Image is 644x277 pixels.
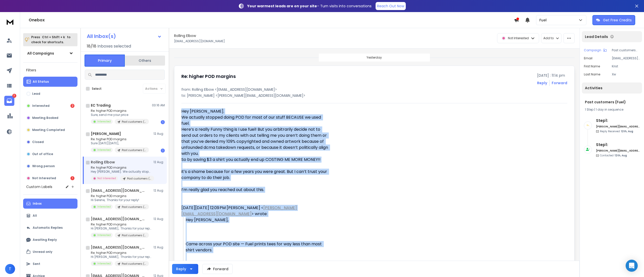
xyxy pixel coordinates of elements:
p: 12 Aug [153,189,165,193]
p: to: [PERSON_NAME] <[PERSON_NAME][EMAIL_ADDRESS][DOMAIN_NAME]> [181,93,567,98]
a: [PERSON_NAME][EMAIL_ADDRESS][DOMAIN_NAME] [181,205,297,217]
p: Wrong person [32,164,55,168]
span: 1 day in sequence [596,107,623,112]
p: Out of office [32,152,53,156]
h3: Filters [23,67,77,74]
button: Reply [172,264,198,274]
div: it’s a shame because for a few years you were great. But I can’t trust your company to do their job. [181,169,328,181]
div: 1 [161,149,165,153]
h1: Onebox [29,17,514,23]
h1: Rolling Elbow [174,33,196,38]
div: 2 [70,104,74,108]
p: Re: higher POD margins [91,251,151,255]
p: – Turn visits into conversations [247,4,372,9]
p: Email [584,56,592,60]
p: 12 Aug [153,245,165,249]
p: First Name [584,64,600,68]
button: Sent [23,259,77,269]
button: Out of office [23,149,77,159]
p: Past customers (Fuel) [122,205,146,209]
p: Not Interested [32,176,56,180]
h1: EC Trading [91,103,111,108]
h1: All Campaigns [27,51,54,56]
h6: [PERSON_NAME][EMAIL_ADDRESS][DOMAIN_NAME] [596,149,640,153]
p: Interested [32,104,50,108]
p: [EMAIL_ADDRESS][DOMAIN_NAME] [174,39,225,43]
h1: [EMAIL_ADDRESS][DOMAIN_NAME] [91,245,146,250]
p: Campaign [584,48,601,52]
div: So by saving $3 a shirt you actually end up COSTING ME MORE MONEY!! [181,157,328,163]
p: Re: higher POD margins [91,137,149,141]
div: Forward [552,80,567,85]
button: Get Free Credits [592,15,635,25]
p: Not Interested [97,176,116,180]
div: Activities [582,82,642,94]
p: [EMAIL_ADDRESS][DOMAIN_NAME] [612,56,640,60]
label: Select [92,87,102,91]
p: Xw [612,72,640,76]
span: 18 / 18 [87,43,96,49]
strong: Your warmest leads are on your site [247,4,317,9]
p: Past customers (Fuel) [122,262,146,266]
p: Re: higher POD margins [91,166,151,170]
p: Add to [543,36,554,40]
span: 12th, Aug [615,154,627,157]
p: Past customers (Fuel) [122,234,146,237]
button: Meeting Booked [23,113,77,123]
p: Interested [97,233,111,237]
p: Reply Received [600,129,633,133]
p: Last Name [584,72,600,76]
span: 12th, Aug [621,129,633,133]
p: Yesterday [367,56,382,60]
button: Unread only [23,247,77,257]
p: Hi Serene, Thanks for your reply! [91,198,149,202]
p: Past customers (Fuel) [122,148,146,152]
h3: Inboxes selected [97,43,131,49]
div: Here’s a really Funny thing is I use fuel! But you arbitrarily decide not to send out orders to m... [181,126,328,157]
p: [DATE] : 11:14 pm [537,73,567,78]
p: All Status [33,80,49,84]
button: Closed [23,137,77,147]
p: Past customers (Fuel) [612,48,640,52]
span: Ctrl + Shift + k [41,34,66,40]
h1: [EMAIL_ADDRESS][DOMAIN_NAME] [91,216,146,221]
button: Others [125,55,165,66]
button: All Campaigns [23,48,77,58]
button: Reply [537,80,547,85]
div: Reply [176,266,186,271]
p: Closed [32,140,44,144]
p: from: Rolling Elbow <[EMAIL_ADDRESS][DOMAIN_NAME]> [181,87,567,92]
p: Sent [33,262,40,266]
div: 1 [70,176,74,180]
div: Hey [PERSON_NAME]. [181,108,328,114]
p: 03:16 AM [152,103,165,107]
button: Forward [202,264,233,274]
div: [DATE][DATE] 12:09 PM [PERSON_NAME] < > wrote: [181,205,328,217]
p: Meeting Booked [32,116,58,120]
button: Automatic Replies [23,223,77,233]
p: Hey [PERSON_NAME]. We actually stopped [91,170,151,174]
p: 3 [12,94,16,98]
h1: Rolling Elbow [91,160,115,165]
p: Automatic Replies [33,226,63,230]
p: Re: higher POD margins [91,194,149,198]
p: Fuel [539,18,549,23]
button: Campaign [584,48,607,52]
p: Past customers (Fuel) [122,120,146,124]
div: Open Intercom Messenger [626,260,638,272]
p: All [33,214,37,218]
p: Unread only [33,250,52,254]
p: Interested [97,262,111,265]
button: Not Interested1 [23,173,77,183]
p: Krist [612,64,640,68]
p: Awaiting Reply [33,238,57,242]
p: 12 Aug [153,132,165,136]
button: Interested2 [23,101,77,111]
span: T [5,264,15,274]
div: 1 [161,120,165,124]
button: Inbox [23,199,77,209]
h1: Past customers (Fuel) [585,100,639,105]
button: Primary [85,55,125,67]
a: 3 [4,96,14,106]
button: All [23,211,77,221]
